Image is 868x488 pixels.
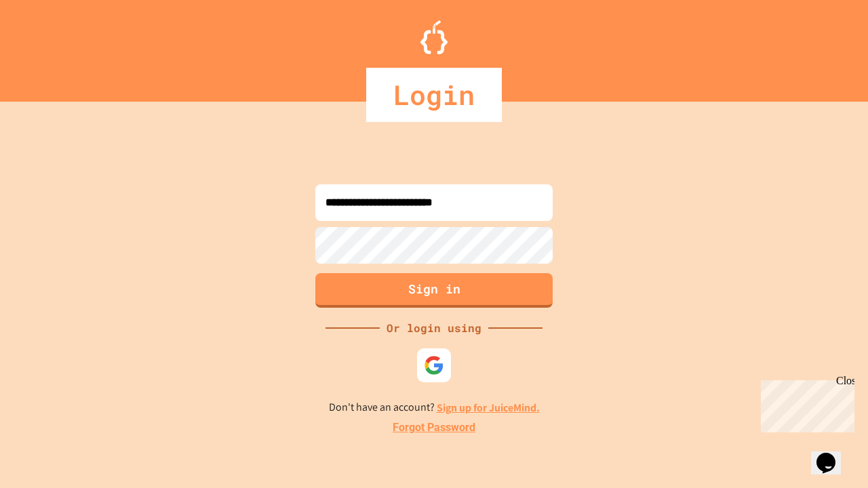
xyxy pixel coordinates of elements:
div: Or login using [380,320,488,336]
a: Sign up for JuiceMind. [437,401,540,415]
button: Sign in [315,273,553,308]
img: Logo.svg [420,20,448,54]
div: Chat with us now!Close [5,5,94,86]
a: Forgot Password [393,420,475,436]
iframe: chat widget [755,375,854,432]
iframe: chat widget [811,434,854,474]
p: Don't have an account? [329,399,540,416]
img: google-icon.svg [424,355,444,375]
div: Login [366,68,502,122]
